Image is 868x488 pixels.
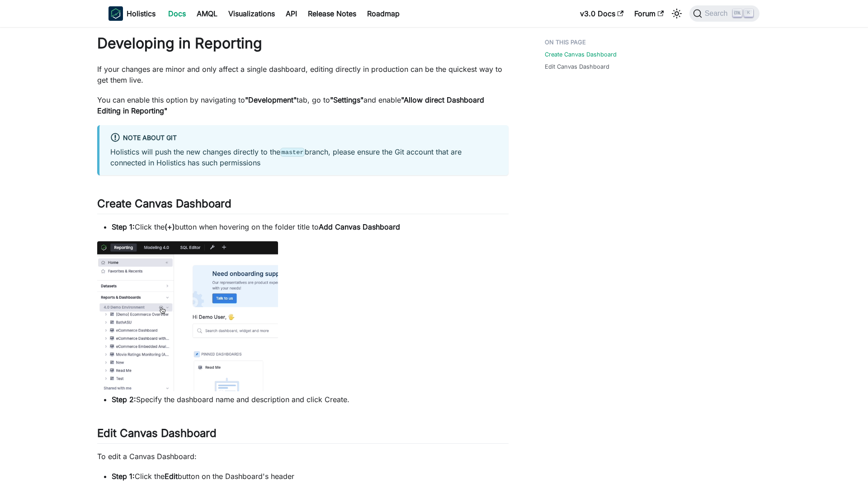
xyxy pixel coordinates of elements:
[97,34,509,52] h1: Developing in Reporting
[670,6,684,21] button: Switch between dark and light mode (currently light mode)
[127,8,156,19] b: Holistics
[112,395,136,404] strong: Step 2:
[110,132,498,144] div: Note about Git
[330,95,363,104] strong: "Settings"
[575,6,629,21] a: v3.0 Docs
[362,6,405,21] a: Roadmap
[108,6,156,21] a: HolisticsHolistics
[545,62,609,71] a: Edit Canvas Dashboard
[97,94,509,116] p: You can enable this option by navigating to tab, go to and enable
[163,6,191,21] a: Docs
[165,222,175,231] strong: (+)
[280,6,302,21] a: API
[191,6,223,21] a: AMQL
[112,222,135,231] strong: Step 1:
[629,6,669,21] a: Forum
[744,9,753,17] kbd: K
[112,394,509,405] li: Specify the dashboard name and description and click Create.
[302,6,362,21] a: Release Notes
[223,6,280,21] a: Visualizations
[112,472,135,481] strong: Step 1:
[97,427,509,444] h2: Edit Canvas Dashboard
[165,472,178,481] strong: Edit
[545,50,617,59] a: Create Canvas Dashboard
[110,146,498,168] p: Holistics will push the new changes directly to the branch, please ensure the Git account that ar...
[108,6,123,21] img: Holistics
[112,221,509,232] li: Click the button when hovering on the folder title to
[97,64,509,85] p: If your changes are minor and only affect a single dashboard, editing directly in production can ...
[280,148,305,157] code: master
[702,9,733,18] span: Search
[97,197,509,214] h2: Create Canvas Dashboard
[689,5,759,22] button: Search (Ctrl+K)
[97,451,509,462] p: To edit a Canvas Dashboard:
[112,471,509,482] li: Click the button on the Dashboard's header
[245,95,297,104] strong: "Development"
[319,222,400,231] strong: Add Canvas Dashboard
